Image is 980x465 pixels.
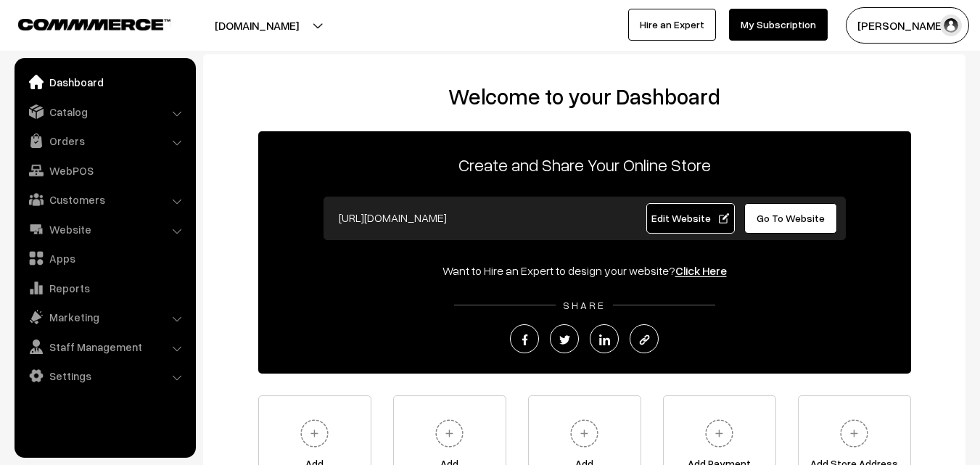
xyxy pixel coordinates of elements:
button: [DOMAIN_NAME] [164,7,350,44]
a: WebPOS [18,157,191,184]
a: Click Here [675,263,727,278]
img: COMMMERCE [18,19,170,30]
a: Go To Website [744,203,838,234]
a: Edit Website [646,203,735,234]
a: COMMMERCE [18,15,145,32]
img: plus.svg [699,413,739,453]
a: Orders [18,128,191,154]
span: Edit Website [651,212,729,224]
span: SHARE [556,299,613,311]
button: [PERSON_NAME] [846,7,969,44]
a: Settings [18,363,191,389]
a: Customers [18,186,191,213]
a: Reports [18,275,191,301]
div: Want to Hire an Expert to design your website? [258,262,911,279]
img: user [940,15,962,36]
img: plus.svg [834,413,874,453]
a: Staff Management [18,334,191,360]
a: Apps [18,245,191,271]
img: plus.svg [564,413,604,453]
img: plus.svg [295,413,334,453]
a: Website [18,216,191,242]
a: Dashboard [18,69,191,95]
span: Go To Website [757,212,825,224]
a: Hire an Expert [628,9,716,41]
h2: Welcome to your Dashboard [218,83,951,110]
img: plus.svg [429,413,469,453]
a: My Subscription [729,9,828,41]
a: Catalog [18,99,191,125]
a: Marketing [18,304,191,330]
p: Create and Share Your Online Store [258,152,911,178]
